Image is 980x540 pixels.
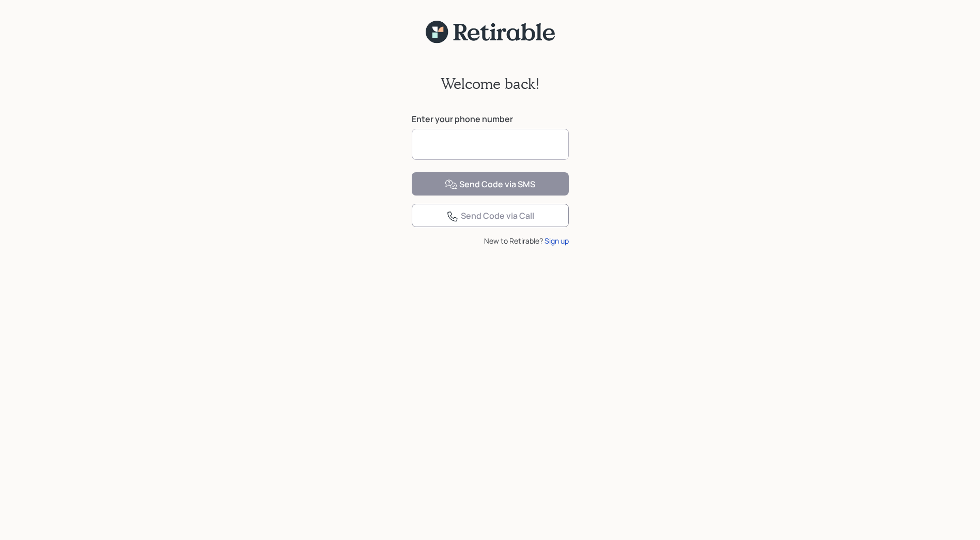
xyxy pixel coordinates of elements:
div: New to Retirable? [412,235,569,246]
div: Sign up [545,235,569,246]
h2: Welcome back! [441,75,540,93]
button: Send Code via SMS [412,172,569,196]
div: Send Code via Call [446,210,534,222]
div: Send Code via SMS [445,178,535,191]
label: Enter your phone number [412,113,569,125]
button: Send Code via Call [412,204,569,227]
